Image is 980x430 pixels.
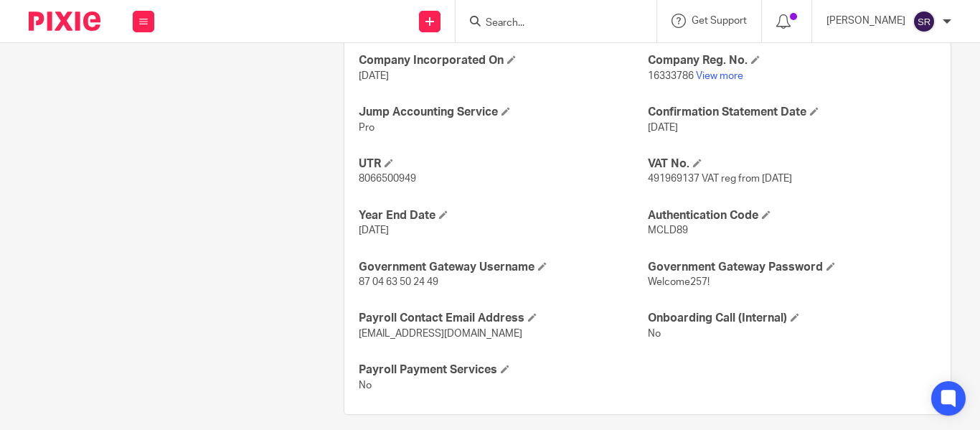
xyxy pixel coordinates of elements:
h4: UTR [359,156,647,172]
h4: Onboarding Call (Internal) [648,311,936,326]
h4: Payroll Payment Services [359,363,647,378]
h4: Authentication Code [648,208,936,223]
span: No [648,329,661,339]
span: 8066500949 [359,174,416,184]
span: No [359,380,372,391]
span: Welcome257! [648,277,710,287]
h4: VAT No. [648,156,936,172]
h4: Company Incorporated On [359,53,647,68]
h4: Government Gateway Username [359,260,647,275]
img: svg%3E [913,10,936,33]
p: [PERSON_NAME] [826,14,905,28]
span: 87 04 63 50 24 49 [359,277,438,287]
span: 491969137 VAT reg from [DATE] [648,174,792,184]
span: [EMAIL_ADDRESS][DOMAIN_NAME] [359,329,522,339]
span: 16333786 [648,71,694,81]
span: [DATE] [359,225,389,235]
span: [DATE] [648,123,678,133]
img: Pixie [29,11,100,31]
span: Pro [359,123,374,133]
h4: Jump Accounting Service [359,105,647,120]
h4: Payroll Contact Email Address [359,311,647,326]
span: [DATE] [359,71,389,81]
h4: Government Gateway Password [648,260,936,275]
span: MCLD89 [648,225,688,235]
h4: Confirmation Statement Date [648,105,936,120]
input: Search [484,17,613,30]
h4: Year End Date [359,208,647,223]
a: View more [696,71,743,81]
h4: Company Reg. No. [648,53,936,68]
span: Get Support [692,16,747,26]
